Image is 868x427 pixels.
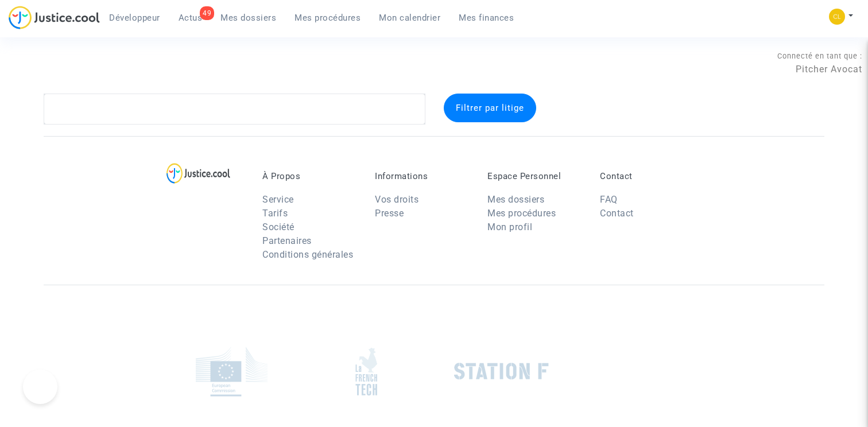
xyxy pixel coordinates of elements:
span: Connecté en tant que : [777,52,862,60]
a: Mes finances [449,9,523,26]
p: À Propos [262,171,358,181]
a: Partenaires [262,235,312,246]
p: Informations [375,171,470,181]
div: 49 [200,6,214,20]
span: Mes finances [459,13,514,23]
img: logo-lg.svg [166,163,230,184]
span: Mes dossiers [220,13,276,23]
a: 49Actus [169,9,212,26]
img: europe_commision.png [196,347,268,397]
a: Tarifs [262,208,288,219]
a: Mon profil [487,222,532,232]
span: Développeur [109,13,160,23]
a: Presse [375,208,404,219]
span: Mes procédures [294,13,361,23]
a: Développeur [100,9,169,26]
img: french_tech.png [355,347,377,396]
img: f0b917ab549025eb3af43f3c4438ad5d [829,9,845,25]
a: Service [262,194,294,205]
span: Mon calendrier [379,13,440,23]
a: FAQ [600,194,618,205]
span: Filtrer par litige [456,103,524,113]
a: Mes dossiers [211,9,285,26]
p: Espace Personnel [487,171,583,181]
a: Mes procédures [285,9,370,26]
img: stationf.png [454,363,549,380]
a: Contact [600,208,634,219]
a: Mes procédures [487,208,556,219]
span: Actus [179,13,203,23]
a: Vos droits [375,194,418,205]
img: jc-logo.svg [9,6,100,29]
a: Conditions générales [262,249,353,260]
a: Mon calendrier [370,9,449,26]
a: Société [262,222,294,232]
iframe: Help Scout Beacon - Open [23,370,57,404]
a: Mes dossiers [487,194,544,205]
p: Contact [600,171,695,181]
